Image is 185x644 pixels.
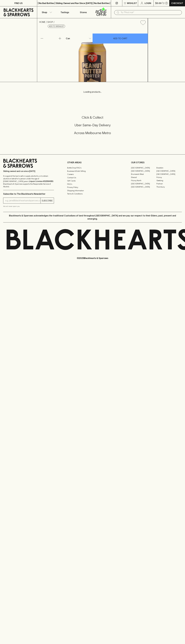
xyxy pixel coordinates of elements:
[67,176,118,179] a: Contact Us
[29,180,53,182] strong: Liquor License #32064953
[131,179,156,182] a: Fitzroy North
[171,2,183,5] p: Checkout
[3,105,182,149] div: Call to action block
[3,170,54,173] p: Sibling owned and run since [DATE]
[41,198,54,203] button: SUBSCRIBE
[67,169,118,173] a: Business & Bulk Gifting
[5,214,180,220] p: Blackhearts & Sparrows acknowledges the traditional Custodians of land throughout [GEOGRAPHIC_DAT...
[121,10,180,15] input: Try "Pinot noir"
[80,11,87,14] p: Stores
[156,166,182,169] a: Braddon
[67,186,118,189] a: Privacy Policy
[3,131,182,135] h5: Across Melbourne Metro
[67,166,118,169] a: Bottle Drop FAQ's
[5,199,40,203] input: e.g. jane@blackheartsandsparrows.com.au
[39,21,45,23] a: HOME
[166,2,167,4] p: 0
[67,179,118,182] a: Gift Cards
[67,192,118,195] a: Terms & Conditions
[37,27,148,82] img: 70938.png
[3,205,54,208] p: We will never spam you
[67,173,118,176] a: Careers
[131,176,156,179] a: Elwood
[66,37,70,40] p: Can
[131,173,156,176] a: Brunswick West
[65,36,92,41] div: Can
[61,11,69,14] p: Tastings
[113,37,127,40] p: ADD TO CART
[47,21,53,23] a: SHOP
[156,182,182,185] a: Prahran
[93,34,148,43] button: ADD TO CART
[3,90,182,93] p: Loading products...
[67,161,118,164] p: OTHER AREAS
[131,169,156,173] a: [GEOGRAPHIC_DATA]
[131,166,156,169] a: [GEOGRAPHIC_DATA]
[37,6,56,18] button: Shop
[155,2,162,5] p: $0.00
[131,185,156,188] a: [GEOGRAPHIC_DATA]
[3,192,54,195] p: Subscribe to The Blackhearts Newsletter
[3,115,182,120] h5: Click & Collect
[67,182,118,186] a: FAQ's
[3,175,54,188] p: It is against the law to sell or supply alcohol to, or to obtain alcohol on behalf of a person un...
[145,2,151,5] p: Login
[14,2,23,5] p: FIND US
[131,182,156,185] a: [GEOGRAPHIC_DATA]
[74,6,93,18] a: Stores
[42,11,47,14] p: Shop
[42,199,53,202] p: SUBSCRIBE
[156,179,182,182] a: Geelong
[139,19,147,26] button: Add to wishlist
[3,123,182,127] h5: Uber Same-Day Delivery
[156,176,182,179] a: Fitzroy
[156,173,182,176] a: [GEOGRAPHIC_DATA]
[156,169,182,173] a: [GEOGRAPHIC_DATA]
[67,189,118,192] a: Shipping Information
[48,25,65,28] button: Add to wishlist
[131,161,182,164] p: OUR STORES
[156,185,182,188] a: Thornbury
[127,2,137,5] p: Wishlist
[56,6,74,18] a: Tastings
